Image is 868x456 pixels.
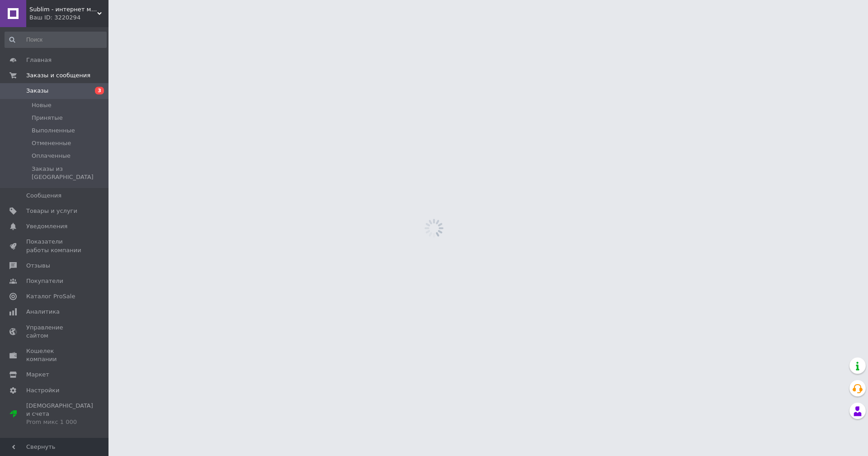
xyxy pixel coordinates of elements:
[26,262,50,270] span: Отзывы
[32,165,106,181] span: Заказы из [GEOGRAPHIC_DATA]
[26,222,67,230] span: Уведомления
[5,32,107,48] input: Поиск
[26,207,77,215] span: Товары и услуги
[26,192,61,200] span: Сообщения
[32,114,63,122] span: Принятые
[29,5,97,14] span: Sublim - интернет магазин товаров для брендинга и рекламы
[26,347,84,363] span: Кошелек компании
[26,87,48,95] span: Заказы
[26,418,93,426] div: Prom микс 1 000
[29,14,108,22] div: Ваш ID: 3220294
[26,292,75,301] span: Каталог ProSale
[26,71,90,80] span: Заказы и сообщения
[26,371,49,379] span: Маркет
[32,127,75,135] span: Выполненные
[26,308,60,316] span: Аналитика
[26,386,59,395] span: Настройки
[26,324,84,340] span: Управление сайтом
[32,101,52,109] span: Новые
[95,87,104,94] span: 3
[26,238,84,254] span: Показатели работы компании
[32,152,71,160] span: Оплаченные
[26,402,93,427] span: [DEMOGRAPHIC_DATA] и счета
[32,139,71,147] span: Отмененные
[26,56,52,64] span: Главная
[26,277,63,285] span: Покупатели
